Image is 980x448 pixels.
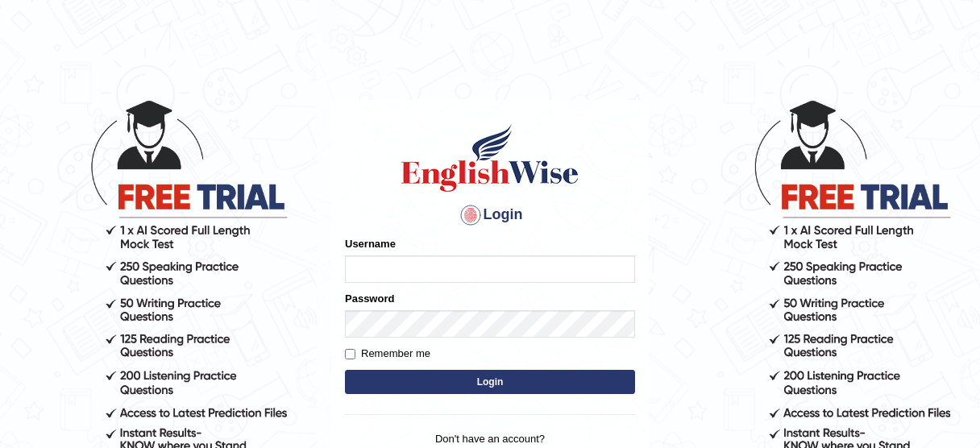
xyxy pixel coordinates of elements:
button: Login [345,370,635,394]
label: Password [345,291,394,306]
h4: Login [345,202,635,228]
label: Remember me [345,346,430,362]
img: Logo of English Wise sign in for intelligent practice with AI [398,122,582,194]
label: Username [345,236,396,251]
input: Remember me [345,349,355,359]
